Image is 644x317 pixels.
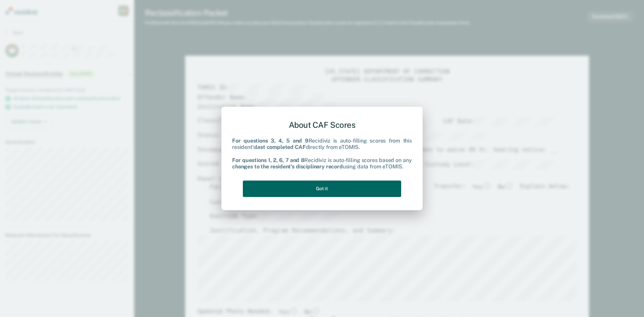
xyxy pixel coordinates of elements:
[256,144,306,151] b: last completed CAF
[232,138,412,170] div: Recidiviz is auto-filling scores from this resident's directly from eTOMIS. Recidiviz is auto-fil...
[243,180,401,197] button: Got it
[232,163,343,170] b: changes to the resident's disciplinary record
[232,157,304,163] b: For questions 1, 2, 6, 7 and 8
[232,138,309,144] b: For questions 3, 4, 5 and 9
[232,115,412,135] div: About CAF Scores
